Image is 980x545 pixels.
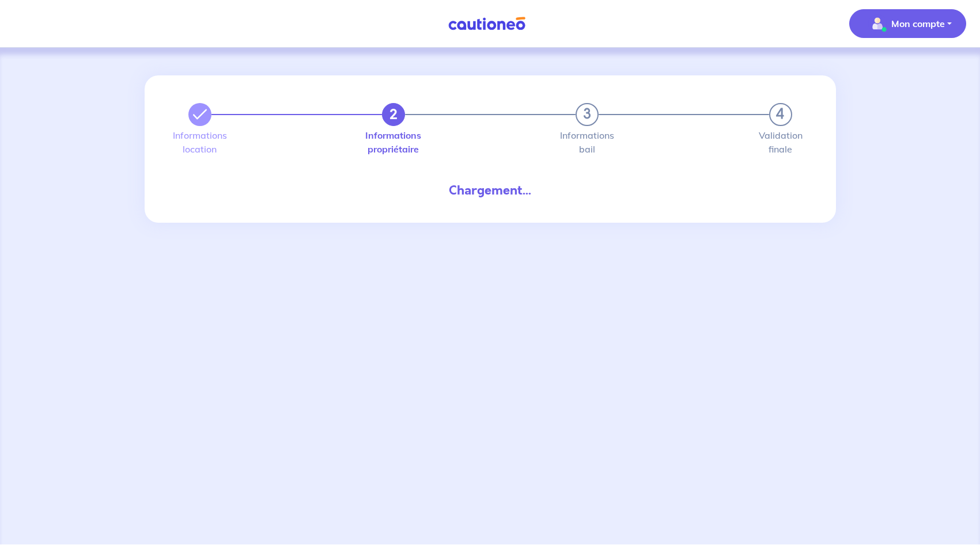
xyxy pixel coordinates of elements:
[179,181,801,200] div: Chargement...
[849,9,966,38] button: illu_account_valid_menu.svgMon compte
[576,131,599,154] label: Informations bail
[891,17,945,31] p: Mon compte
[188,131,211,154] label: Informations location
[868,14,887,33] img: illu_account_valid_menu.svg
[769,131,792,154] label: Validation finale
[444,17,530,31] img: Cautioneo
[382,131,405,154] label: Informations propriétaire
[382,103,405,126] button: 2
